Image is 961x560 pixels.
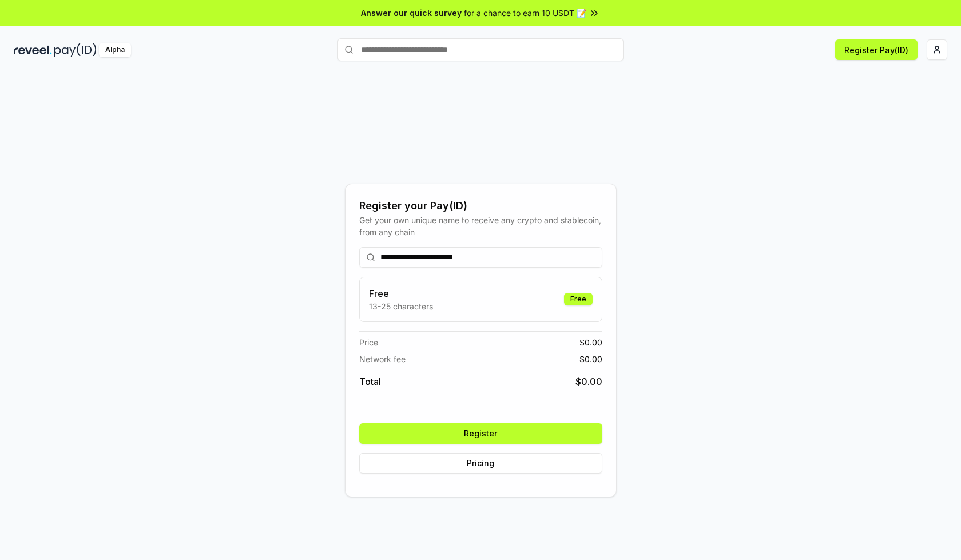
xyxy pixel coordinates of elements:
button: Register Pay(ID) [835,39,918,60]
span: Price [359,336,378,348]
img: pay_id [54,43,97,57]
button: Register [359,423,602,444]
span: Total [359,375,381,388]
span: $ 0.00 [579,353,602,365]
h3: Free [369,287,433,300]
div: Alpha [99,43,131,57]
span: for a chance to earn 10 USDT 📝 [464,7,586,19]
div: Free [564,293,593,305]
div: Register your Pay(ID) [359,198,602,214]
span: Answer our quick survey [361,7,462,19]
div: Get your own unique name to receive any crypto and stablecoin, from any chain [359,214,602,238]
p: 13-25 characters [369,300,433,312]
span: $ 0.00 [575,375,602,388]
span: Network fee [359,353,406,365]
button: Pricing [359,453,602,474]
span: $ 0.00 [579,336,602,348]
img: reveel_dark [14,43,52,57]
